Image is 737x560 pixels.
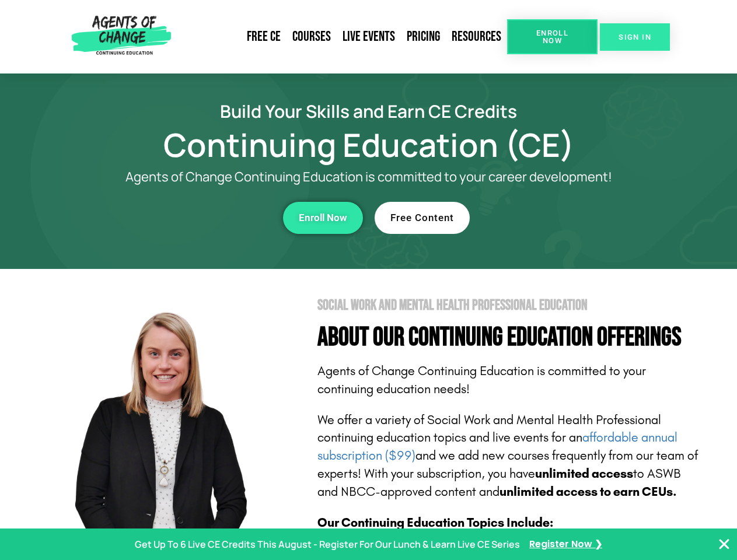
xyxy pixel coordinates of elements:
a: Enroll Now [283,202,363,234]
h4: About Our Continuing Education Offerings [317,324,701,351]
b: unlimited access [535,466,633,481]
a: Pricing [401,23,446,50]
a: Free CE [241,23,287,50]
a: Resources [446,23,507,50]
span: Agents of Change Continuing Education is committed to your continuing education needs! [317,363,646,397]
span: SIGN IN [619,33,651,41]
button: Close Banner [717,537,731,551]
b: unlimited access to earn CEUs. [500,484,677,499]
span: Enroll Now [299,213,347,223]
h1: Continuing Education (CE) [36,131,701,158]
a: Courses [287,23,337,50]
p: Agents of Change Continuing Education is committed to your career development! [83,170,655,184]
span: Free Content [390,213,454,223]
b: Our Continuing Education Topics Include: [317,515,553,530]
span: Enroll Now [526,29,579,44]
nav: Menu [176,23,507,50]
p: Get Up To 6 Live CE Credits This August - Register For Our Lunch & Learn Live CE Series [135,536,520,553]
p: We offer a variety of Social Work and Mental Health Professional continuing education topics and ... [317,411,701,501]
a: SIGN IN [600,23,670,51]
a: Register Now ❯ [529,536,602,553]
h2: Build Your Skills and Earn CE Credits [36,103,701,120]
a: Enroll Now [507,19,598,54]
a: Free Content [375,202,470,234]
h2: Social Work and Mental Health Professional Education [317,298,701,313]
a: Live Events [337,23,401,50]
